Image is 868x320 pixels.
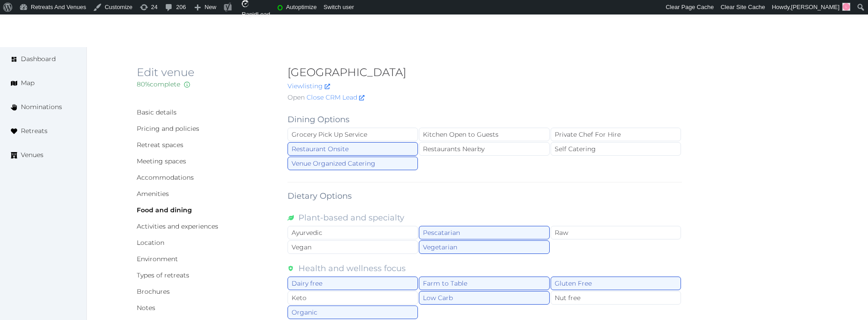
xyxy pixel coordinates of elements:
div: Restaurants Nearby [419,142,550,156]
label: Dietary Options [288,190,352,202]
h2: Edit venue [137,65,273,80]
div: Dairy free [288,277,418,290]
span: Nominations [21,102,62,112]
div: Self Catering [551,142,681,156]
span: 80 % complete [137,80,180,88]
a: Pricing and policies [137,124,199,133]
div: Venue Organized Catering [288,157,418,170]
span: Map [21,78,34,88]
div: Grocery Pick Up Service [288,128,418,141]
div: Gluten Free [551,277,681,290]
div: Farm to Table [419,277,550,290]
span: Clear Site Cache [720,4,765,10]
a: Amenities [137,190,169,198]
div: Private Chef For Hire [551,128,681,141]
div: Nut free [551,291,681,305]
label: Health and wellness focus [298,262,406,277]
span: Retreats [21,126,48,136]
span: [PERSON_NAME] [791,4,839,10]
a: Basic details [137,108,177,116]
span: Venues [21,150,43,160]
a: Close CRM Lead [307,93,364,102]
span: Dashboard [21,54,56,64]
a: Retreat spaces [137,141,183,149]
div: Keto [288,291,418,305]
a: Activities and experiences [137,222,218,230]
label: Plant-based and specialty [298,211,404,226]
a: Types of retreats [137,271,189,279]
div: Vegan [288,240,418,254]
div: Low Carb [419,291,550,305]
a: Brochures [137,287,170,296]
span: Open [288,93,305,102]
a: Viewlisting [288,82,330,90]
div: Vegetarian [419,240,550,254]
a: Food and dining [137,206,192,214]
h2: [GEOGRAPHIC_DATA] [288,65,682,80]
label: Dining Options [288,113,350,126]
div: Restaurant Onsite [288,142,418,156]
a: Location [137,239,164,247]
div: Kitchen Open to Guests [419,128,550,141]
div: Ayurvedic [288,226,418,239]
div: Pescatarian [419,226,550,239]
a: Environment [137,255,178,263]
a: Notes [137,304,155,312]
div: Raw [551,226,681,239]
a: Meeting spaces [137,157,186,165]
a: Accommodations [137,173,194,181]
span: Clear Page Cache [666,4,714,10]
div: Organic [288,306,418,319]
